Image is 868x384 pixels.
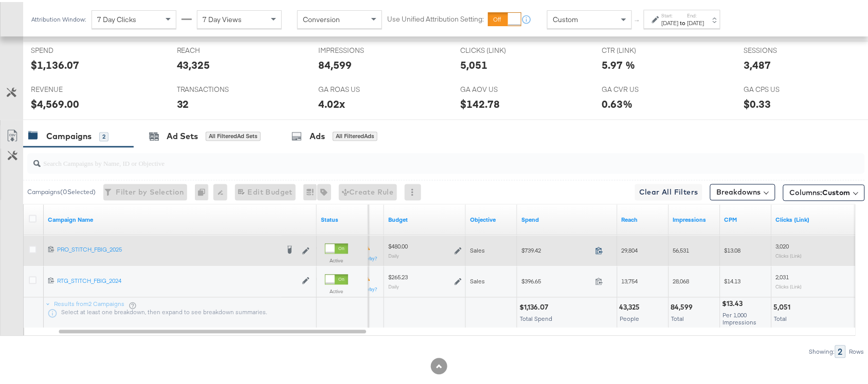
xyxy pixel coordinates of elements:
[639,184,698,197] span: Clear All Filters
[48,214,313,222] a: Your campaign name.
[57,275,297,284] a: RTG_STITCH_FBIG_2024
[744,83,821,92] span: GA CPS US
[31,44,108,53] span: SPEND
[387,12,484,22] label: Use Unified Attribution Setting:
[622,214,665,222] a: The number of people your ad was served to.
[195,182,213,199] div: 0
[388,251,399,257] sub: Daily
[722,297,746,307] div: $13.43
[710,182,775,199] button: Breakdowns
[622,276,638,283] span: 13,754
[31,94,79,109] div: $4,569.00
[460,55,487,70] div: 5,051
[723,310,757,324] span: Per 1,000 Impressions
[57,244,279,252] div: PRO_STITCH_FBIG_2025
[97,13,136,22] span: 7 Day Clicks
[776,241,789,248] span: 3,020
[167,129,198,141] div: Ad Sets
[325,286,348,293] label: Active
[673,214,716,222] a: The number of times your ad was served. On mobile apps an ad is counted as served the first time ...
[744,55,771,70] div: 3,487
[521,276,591,283] span: $396.65
[470,245,485,253] span: Sales
[521,245,591,253] span: $739.42
[835,343,846,356] div: 2
[521,214,613,222] a: The total amount spent to date.
[206,130,261,139] div: All Filtered Ad Sets
[303,13,340,22] span: Conversion
[774,313,787,321] span: Total
[823,186,851,196] span: Custom
[177,94,189,109] div: 32
[776,272,789,279] span: 2,031
[177,83,254,92] span: TRANSACTIONS
[470,276,485,283] span: Sales
[31,55,79,70] div: $1,136.07
[662,10,679,17] label: Start:
[57,275,297,283] div: RTG_STITCH_FBIG_2024
[31,14,86,21] div: Attribution Window:
[460,44,537,53] span: CLICKS (LINK)
[519,301,551,311] div: $1,136.07
[744,94,771,109] div: $0.33
[470,214,513,222] a: Your campaign's objective.
[790,186,851,196] span: Columns:
[635,182,702,199] button: Clear All Filters
[41,147,789,167] input: Search Campaigns by Name, ID or Objective
[325,256,348,262] label: Active
[633,17,643,21] span: ↑
[809,347,835,354] div: Showing:
[318,83,395,92] span: GA ROAS US
[744,44,821,53] span: SESSIONS
[602,44,679,53] span: CTR (LINK)
[602,94,633,109] div: 0.63%
[333,130,377,139] div: All Filtered Ads
[602,55,636,70] div: 5.97 %
[203,13,242,22] span: 7 Day Views
[177,55,210,70] div: 43,325
[688,17,704,25] div: [DATE]
[725,245,741,253] span: $13.08
[388,272,408,280] div: $265.23
[310,129,325,141] div: Ads
[673,276,690,283] span: 28,068
[671,301,696,311] div: 84,599
[318,44,395,53] span: IMPRESSIONS
[46,129,92,141] div: Campaigns
[620,313,640,321] span: People
[57,244,279,254] a: PRO_STITCH_FBIG_2025
[99,130,109,140] div: 2
[31,83,108,92] span: REVENUE
[849,347,865,354] div: Rows
[774,301,794,311] div: 5,051
[688,10,704,17] label: End:
[602,83,679,92] span: GA CVR US
[622,245,638,253] span: 29,804
[388,214,462,222] a: The maximum amount you're willing to spend on your ads, on average each day or over the lifetime ...
[672,313,684,321] span: Total
[620,301,643,311] div: 43,325
[321,214,364,222] a: Shows the current state of your Ad Campaign.
[662,17,679,25] div: [DATE]
[776,282,802,288] sub: Clicks (Link)
[388,241,408,249] div: $480.00
[776,251,802,257] sub: Clicks (Link)
[460,83,537,92] span: GA AOV US
[679,17,688,25] strong: to
[177,44,254,53] span: REACH
[725,276,741,283] span: $14.13
[725,214,768,222] a: The average cost you've paid to have 1,000 impressions of your ad.
[318,55,352,70] div: 84,599
[520,313,552,321] span: Total Spend
[388,282,399,288] sub: Daily
[783,183,865,199] button: Columns:Custom
[27,186,96,195] div: Campaigns ( 0 Selected)
[673,245,690,253] span: 56,531
[318,94,345,109] div: 4.02x
[553,13,578,22] span: Custom
[460,94,500,109] div: $142.78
